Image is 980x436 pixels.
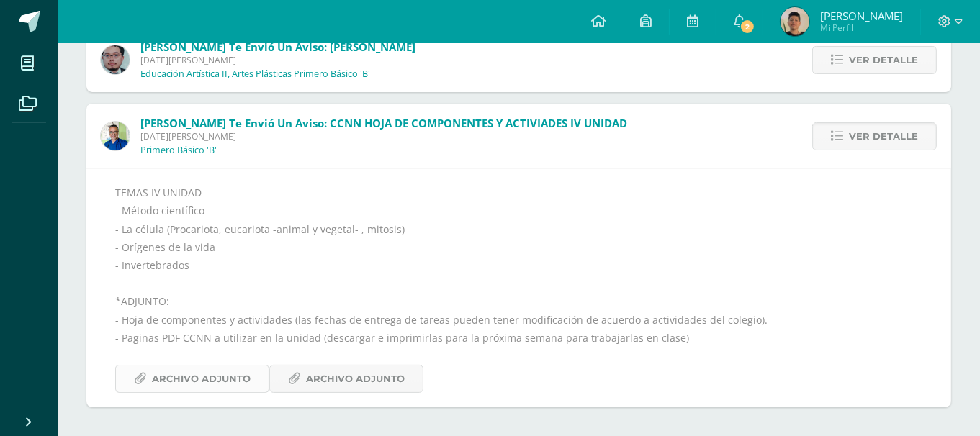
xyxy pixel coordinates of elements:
[820,22,903,34] span: Mi Perfil
[152,365,251,392] span: Archivo Adjunto
[140,116,627,130] span: [PERSON_NAME] te envió un aviso: CCNN HOJA DE COMPONENTES Y ACTIVIADES IV UNIDAD
[740,19,755,35] span: 2
[849,123,918,150] span: Ver detalle
[849,47,918,73] span: Ver detalle
[140,54,415,66] span: [DATE][PERSON_NAME]
[115,183,922,393] div: TEMAS IV UNIDAD - Método científico - La célula (Procariota, eucariota -animal y vegetal- , mitos...
[140,130,627,142] span: [DATE][PERSON_NAME]
[140,68,370,80] p: Educación Artística II, Artes Plásticas Primero Básico 'B'
[781,7,809,36] img: 72347cb9cd00c84b9f47910306cec33d.png
[306,365,405,392] span: Archivo Adjunto
[101,45,130,74] img: 5fac68162d5e1b6fbd390a6ac50e103d.png
[820,9,903,23] span: [PERSON_NAME]
[269,365,423,393] a: Archivo Adjunto
[140,145,217,156] p: Primero Básico 'B'
[140,40,415,54] span: [PERSON_NAME] te envió un aviso: [PERSON_NAME]
[115,365,269,393] a: Archivo Adjunto
[101,122,130,150] img: 692ded2a22070436d299c26f70cfa591.png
